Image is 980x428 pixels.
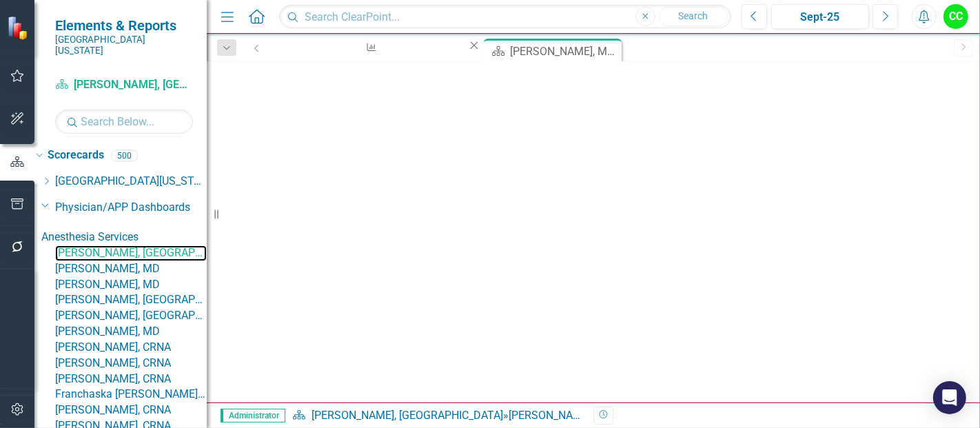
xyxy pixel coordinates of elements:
[7,15,31,39] img: ClearPoint Strategy
[776,9,864,26] div: Sept-25
[55,324,207,340] a: [PERSON_NAME], MD
[55,174,207,190] a: [GEOGRAPHIC_DATA][US_STATE]
[55,110,193,134] input: Search Below...
[509,409,670,422] div: [PERSON_NAME], MD Dashboard
[55,245,207,261] a: [PERSON_NAME], [GEOGRAPHIC_DATA]
[279,5,731,29] input: Search ClearPoint...
[41,230,207,245] a: Anesthesia Services
[312,409,503,422] a: [PERSON_NAME], [GEOGRAPHIC_DATA]
[55,308,207,324] a: [PERSON_NAME], [GEOGRAPHIC_DATA]
[943,4,968,29] button: CC
[510,43,618,60] div: [PERSON_NAME], MD Dashboard
[271,39,467,56] a: Nurse Sensitive Indicators Alignment Report
[111,150,138,161] div: 500
[55,340,207,356] a: [PERSON_NAME], CRNA
[55,77,193,93] a: [PERSON_NAME], [GEOGRAPHIC_DATA]
[283,52,455,69] div: Nurse Sensitive Indicators Alignment Report
[659,7,728,26] button: Search
[292,408,583,424] div: »
[48,147,104,163] a: Scorecards
[55,277,207,293] a: [PERSON_NAME], MD
[55,261,207,277] a: [PERSON_NAME], MD
[221,409,285,422] span: Administrator
[55,200,207,216] a: Physician/APP Dashboards
[55,17,193,34] span: Elements & Reports
[55,387,207,402] a: Franchaska [PERSON_NAME], CRNA
[55,292,207,308] a: [PERSON_NAME], [GEOGRAPHIC_DATA]
[55,371,207,387] a: [PERSON_NAME], CRNA
[933,381,966,414] div: Open Intercom Messenger
[771,4,869,29] button: Sept-25
[55,402,207,418] a: [PERSON_NAME], CRNA
[207,61,973,77] div: [PERSON_NAME], MD Dashboard
[678,10,708,21] span: Search
[55,34,193,57] small: [GEOGRAPHIC_DATA][US_STATE]
[55,356,207,371] a: [PERSON_NAME], CRNA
